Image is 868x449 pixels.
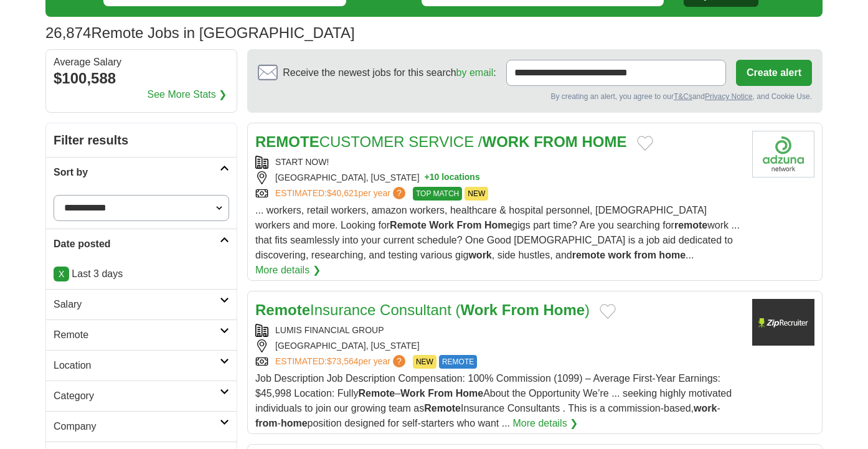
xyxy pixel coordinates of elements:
[483,133,530,150] strong: WORK
[543,301,585,318] strong: Home
[54,297,220,312] h2: Salary
[705,92,753,101] a: Privacy Notice
[400,388,425,399] strong: Work
[390,220,427,230] strong: Remote
[502,301,539,318] strong: From
[54,67,229,90] div: $100,588
[275,355,408,369] a: ESTIMATED:$73,564per year?
[255,324,742,337] div: LUMIS FINANCIAL GROUP
[484,220,512,230] strong: Home
[513,416,578,431] a: More details ❯
[46,350,237,380] a: Location
[54,57,229,67] div: Average Salary
[255,301,590,318] a: RemoteInsurance Consultant (Work From Home)
[255,205,740,260] span: ... workers, retail workers, amazon workers, healthcare & hospital personnel, [DEMOGRAPHIC_DATA] ...
[255,263,321,278] a: More details ❯
[694,403,717,414] strong: work
[275,187,408,201] a: ESTIMATED:$40,621per year?
[456,220,481,230] strong: From
[255,156,742,169] div: START NOW!
[255,133,627,150] a: REMOTECUSTOMER SERVICE /WORK FROM HOME
[572,250,605,260] strong: remote
[148,87,227,102] a: See More Stats ❯
[46,411,237,442] a: Company
[255,418,278,428] strong: from
[413,355,436,369] span: NEW
[255,339,742,352] div: [GEOGRAPHIC_DATA], [US_STATE]
[327,356,359,366] span: $73,564
[54,328,220,343] h2: Remote
[424,403,461,414] strong: Remote
[468,250,491,260] strong: work
[255,133,319,150] strong: REMOTE
[255,171,742,184] div: [GEOGRAPHIC_DATA], [US_STATE]
[258,91,812,102] div: By creating an alert, you agree to our and , and Cookie Use.
[659,250,686,260] strong: home
[46,229,237,259] a: Date posted
[425,171,480,184] button: +10 locations
[752,131,814,177] img: Company logo
[456,67,494,78] a: by email
[428,388,453,399] strong: From
[413,187,462,201] span: TOP MATCH
[255,301,310,318] strong: Remote
[600,304,616,319] button: Add to favorite jobs
[736,60,812,86] button: Create alert
[425,171,430,184] span: +
[54,267,69,281] a: X
[534,133,578,150] strong: FROM
[46,123,237,157] h2: Filter results
[54,165,220,180] h2: Sort by
[45,22,91,44] span: 26,874
[429,220,454,230] strong: Work
[461,301,498,318] strong: Work
[393,355,405,367] span: ?
[54,267,229,281] p: Last 3 days
[283,65,496,80] span: Receive the newest jobs for this search :
[439,355,477,369] span: REMOTE
[46,319,237,350] a: Remote
[327,188,359,198] span: $40,621
[465,187,488,201] span: NEW
[281,418,308,428] strong: home
[54,419,220,434] h2: Company
[674,92,692,101] a: T&Cs
[54,237,220,252] h2: Date posted
[674,220,707,230] strong: remote
[46,157,237,187] a: Sort by
[637,136,653,151] button: Add to favorite jobs
[46,380,237,411] a: Category
[46,289,237,319] a: Salary
[393,187,405,199] span: ?
[54,389,220,404] h2: Category
[45,24,355,41] h1: Remote Jobs in [GEOGRAPHIC_DATA]
[608,250,631,260] strong: work
[54,358,220,373] h2: Location
[582,133,627,150] strong: HOME
[456,388,483,399] strong: Home
[358,388,395,399] strong: Remote
[634,250,656,260] strong: from
[255,373,732,428] span: Job Description Job Description Compensation: 100% Commission (1099) – Average First-Year Earning...
[752,299,814,346] img: Company logo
